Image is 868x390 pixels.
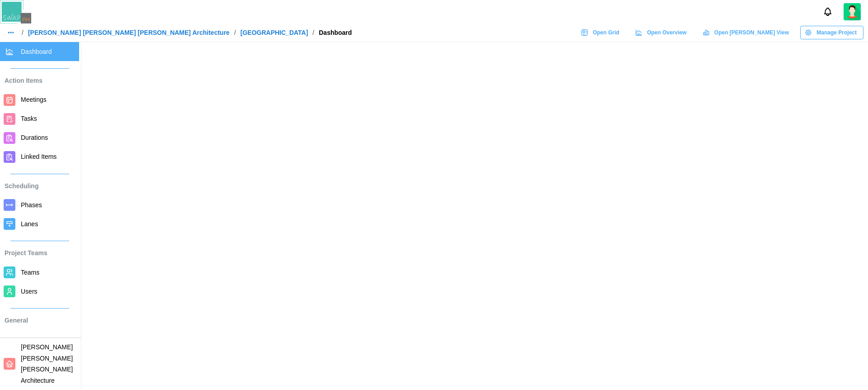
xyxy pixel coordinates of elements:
[312,29,314,36] div: /
[844,3,861,20] img: 2Q==
[714,26,789,39] span: Open [PERSON_NAME] View
[21,153,57,160] span: Linked Items
[21,269,39,276] span: Teams
[21,134,48,141] span: Durations
[319,29,352,36] div: Dashboard
[21,201,42,209] span: Phases
[241,29,308,36] a: [GEOGRAPHIC_DATA]
[21,48,52,55] span: Dashboard
[21,220,38,228] span: Lanes
[21,96,47,103] span: Meetings
[593,26,619,39] span: Open Grid
[647,26,686,39] span: Open Overview
[576,26,626,39] a: Open Grid
[21,343,73,384] span: [PERSON_NAME] [PERSON_NAME] [PERSON_NAME] Architecture
[698,26,796,39] a: Open [PERSON_NAME] View
[800,26,863,39] button: Manage Project
[820,4,835,19] button: Notifications
[844,3,861,20] a: Zulqarnain Khalil
[21,115,37,122] span: Tasks
[816,26,857,39] span: Manage Project
[21,288,38,295] span: Users
[631,26,693,39] a: Open Overview
[28,29,230,36] a: [PERSON_NAME] [PERSON_NAME] [PERSON_NAME] Architecture
[22,29,24,36] div: /
[234,29,236,36] div: /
